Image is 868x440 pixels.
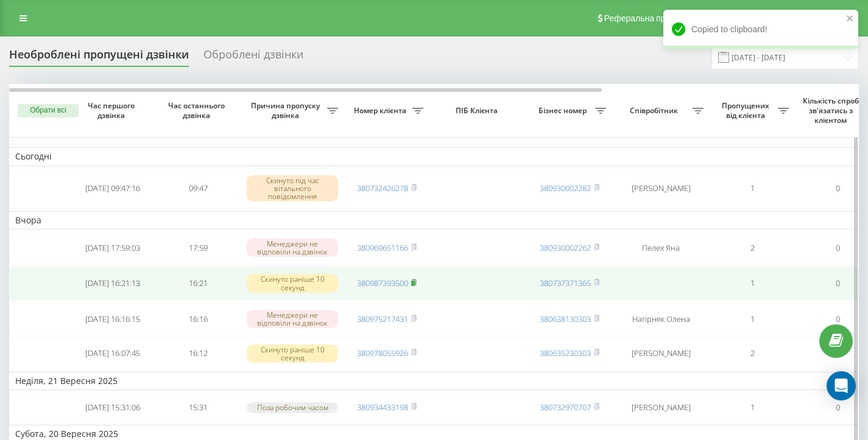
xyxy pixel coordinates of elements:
[663,10,858,49] div: Copied to clipboard!
[801,96,863,125] span: Кількість спроб зв'язатись з клієнтом
[710,267,795,301] td: 1
[710,232,795,264] td: 2
[247,402,338,413] div: Поза робочим часом
[155,169,241,209] td: 09:47
[247,175,338,202] div: Скинуто під час вітального повідомлення
[716,101,778,120] span: Пропущених від клієнта
[70,267,155,301] td: [DATE] 16:21:13
[618,106,693,116] span: Співробітник
[612,338,710,370] td: [PERSON_NAME]
[350,106,412,116] span: Номер клієнта
[533,106,595,116] span: Бізнес номер
[846,13,855,25] button: close
[70,169,155,209] td: [DATE] 09:47:16
[540,278,591,288] a: 380737371365
[155,338,241,370] td: 16:12
[612,169,710,209] td: [PERSON_NAME]
[9,48,189,67] div: Необроблені пропущені дзвінки
[70,393,155,422] td: [DATE] 15:31:06
[247,274,338,292] div: Скинуто раніше 10 секунд
[827,371,856,400] div: Open Intercom Messenger
[155,267,241,301] td: 16:21
[710,393,795,422] td: 1
[80,101,146,120] span: Час першого дзвінка
[70,232,155,264] td: [DATE] 17:59:03
[155,393,241,422] td: 15:31
[165,101,231,120] span: Час останнього дзвінка
[612,393,710,422] td: [PERSON_NAME]
[357,183,408,194] a: 380732426278
[155,232,241,264] td: 17:59
[155,303,241,335] td: 16:16
[604,13,694,23] span: Реферальна програма
[540,347,591,358] a: 380635230303
[612,303,710,335] td: Нагірняк Олена
[710,169,795,209] td: 1
[540,242,591,253] a: 380930002262
[710,338,795,370] td: 2
[357,402,408,413] a: 380934433198
[247,101,327,120] span: Причина пропуску дзвінка
[357,242,408,253] a: 380969651166
[710,303,795,335] td: 1
[612,232,710,264] td: Пелех Яна
[540,402,591,413] a: 380732970707
[247,239,338,257] div: Менеджери не відповіли на дзвінок
[247,310,338,328] div: Менеджери не відповіли на дзвінок
[540,313,591,324] a: 380638130303
[203,48,303,67] div: Оброблені дзвінки
[357,347,408,358] a: 380978055926
[357,278,408,288] a: 380987393500
[18,104,79,117] button: Обрати всі
[247,344,338,363] div: Скинуто раніше 10 секунд
[357,313,408,324] a: 380975217431
[440,106,517,116] span: ПІБ Клієнта
[70,303,155,335] td: [DATE] 16:16:15
[70,338,155,370] td: [DATE] 16:07:45
[540,183,591,194] a: 380930002282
